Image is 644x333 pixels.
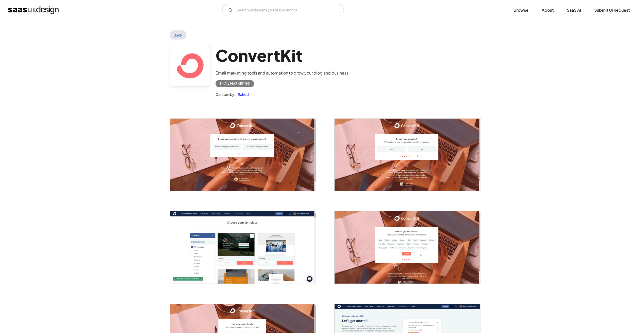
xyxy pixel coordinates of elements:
input: Search UI designs you're looking for... [222,4,344,16]
div: Curated by: [216,91,235,97]
a: home [8,6,59,14]
a: open lightbox [170,211,316,284]
a: About [536,5,560,16]
form: Email Form [222,4,344,16]
img: 601beea5440868fa3c914b79_ConvertKit%20select%20template%20to%20create%20page-min.jpg [170,211,316,284]
a: Rakesh [235,91,250,97]
img: 601beea500f2a64eda4f1cf5_ConvertKit%20Signup%203-min.jpg [335,211,480,284]
div: Email Marketing [220,81,250,87]
div: Email marketing tools and automation to grow your blog and business [216,70,349,76]
a: Back [170,30,186,40]
img: 601bee8437e6e5838d64d325_ConvertKit%20Signup%202.jpg [335,119,480,191]
a: open lightbox [170,119,316,191]
a: Browse [507,5,535,16]
a: SaaS Ai [561,5,587,16]
h1: ConvertKit [216,46,349,65]
a: Submit UI Request [588,5,636,16]
img: 601bee8430b50c16943044d8_ConvertKit%20Signup.jpg [170,119,316,191]
a: open lightbox [335,211,480,284]
a: open lightbox [335,119,480,191]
